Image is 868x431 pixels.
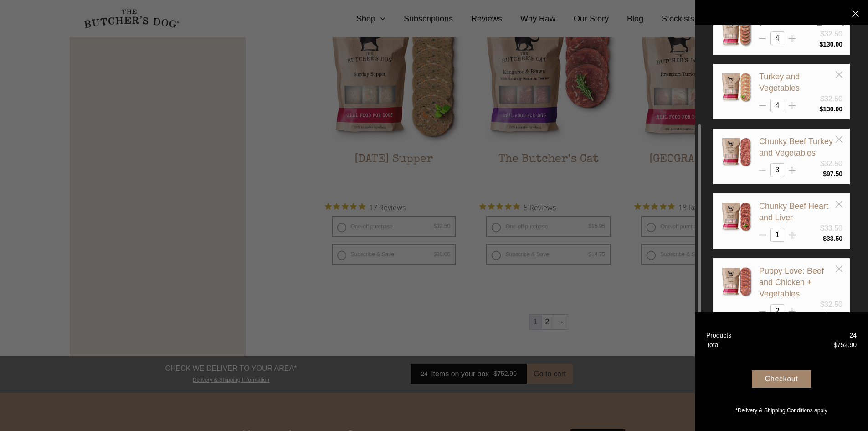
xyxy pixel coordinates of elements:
[823,311,842,318] bdi: 65.00
[759,266,824,298] a: Puppy Love: Beef and Chicken + Vegetables
[820,93,842,104] div: $32.50
[823,170,827,177] span: $
[849,331,857,340] div: 24
[695,312,868,431] a: Products 24 Total $752.90 Checkout
[823,170,842,177] bdi: 97.50
[720,201,752,233] img: Chunky Beef Heart and Liver
[820,158,842,169] div: $32.50
[833,341,857,348] bdi: 752.90
[706,340,720,350] div: Total
[759,202,828,222] a: Chunky Beef Heart and Liver
[695,404,868,415] a: *Delivery & Shipping Conditions apply
[752,370,811,388] div: Checkout
[823,235,827,242] span: $
[820,299,842,310] div: $32.50
[720,265,752,297] img: Puppy Love: Beef and Chicken + Vegetables
[823,311,827,318] span: $
[819,41,823,48] span: $
[833,341,837,348] span: $
[759,137,833,157] a: Chunky Beef Turkey and Vegetables
[720,71,752,103] img: Turkey and Vegetables
[820,223,842,234] div: $33.50
[823,235,842,242] bdi: 33.50
[706,331,731,340] div: Products
[819,41,842,48] bdi: 130.00
[720,136,752,168] img: Chunky Beef Turkey and Vegetables
[759,72,800,93] a: Turkey and Vegetables
[819,105,842,113] bdi: 130.00
[819,105,823,113] span: $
